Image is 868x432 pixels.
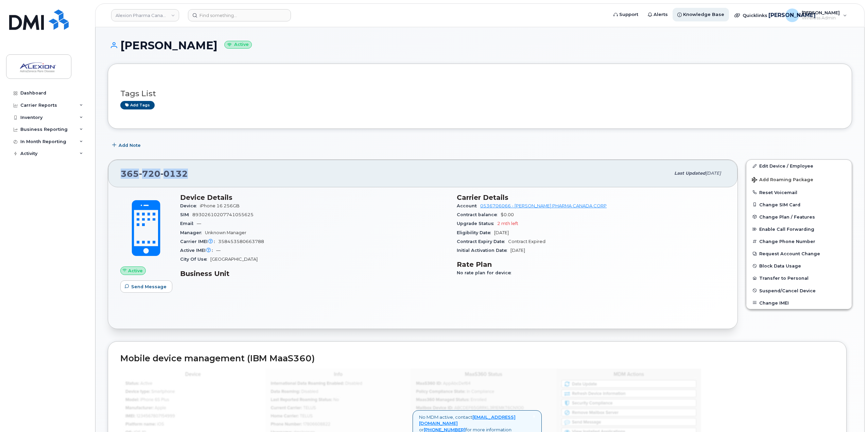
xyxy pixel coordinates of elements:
[131,283,167,290] span: Send Message
[480,203,607,208] a: 0536706066 - [PERSON_NAME] PHARMA CANADA CORP
[510,248,525,253] span: [DATE]
[120,89,839,98] h3: Tags List
[746,160,852,172] a: Edit Device / Employee
[224,41,252,49] small: Active
[746,260,852,272] button: Block Data Usage
[180,212,192,217] span: SIM
[746,172,852,186] button: Add Roaming Package
[119,142,141,149] span: Add Note
[160,169,188,179] span: 0132
[533,413,535,419] span: ×
[120,280,172,293] button: Send Message
[457,212,501,217] span: Contract balance
[674,171,706,176] span: Last updated
[508,239,545,244] span: Contract Expired
[200,203,240,208] span: iPhone 16 256GB
[197,221,201,226] span: —
[746,284,852,297] button: Suspend/Cancel Device
[746,297,852,309] button: Change IMEI
[494,230,509,235] span: [DATE]
[501,212,514,217] span: $0.00
[706,171,721,176] span: [DATE]
[746,235,852,247] button: Change Phone Number
[746,272,852,284] button: Transfer to Personal
[746,198,852,211] button: Change SIM Card
[759,288,816,293] span: Suspend/Cancel Device
[180,230,205,235] span: Manager
[180,221,197,226] span: Email
[108,139,146,151] button: Add Note
[457,260,725,269] h3: Rate Plan
[457,230,494,235] span: Eligibility Date
[533,414,535,419] a: Close
[192,212,254,217] span: 89302610207741055625
[457,221,497,226] span: Upgrade Status
[457,270,515,275] span: No rate plan for device
[120,354,834,363] h2: Mobile device management (IBM MaaS360)
[180,203,200,208] span: Device
[205,230,246,235] span: Unknown Manager
[139,169,160,179] span: 720
[180,270,449,278] h3: Business Unit
[218,239,264,244] span: 358453580663788
[457,203,480,208] span: Account
[457,193,725,202] h3: Carrier Details
[180,257,210,262] span: City Of Use
[216,248,221,253] span: —
[128,267,143,274] span: Active
[210,257,258,262] span: [GEOGRAPHIC_DATA]
[746,223,852,235] button: Enable Call Forwarding
[746,247,852,260] button: Request Account Change
[752,177,813,184] span: Add Roaming Package
[108,39,852,51] h1: [PERSON_NAME]
[180,248,216,253] span: Active IMEI
[746,186,852,198] button: Reset Voicemail
[180,193,449,202] h3: Device Details
[120,101,155,109] a: Add tags
[457,239,508,244] span: Contract Expiry Date
[180,239,218,244] span: Carrier IMEI
[121,169,188,179] span: 365
[759,214,815,219] span: Change Plan / Features
[497,221,518,226] span: 2 mth left
[746,211,852,223] button: Change Plan / Features
[457,248,510,253] span: Initial Activation Date
[759,227,814,232] span: Enable Call Forwarding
